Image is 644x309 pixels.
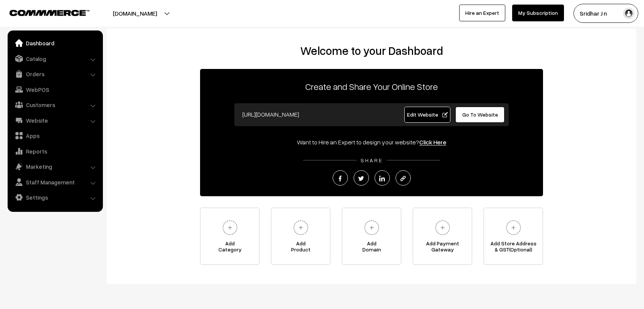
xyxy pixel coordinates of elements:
a: Add PaymentGateway [413,208,472,265]
img: user [623,8,634,19]
span: Go To Website [462,111,498,118]
img: COMMMERCE [10,10,90,16]
a: Catalog [10,52,100,66]
a: Apps [10,129,100,142]
a: Add Store Address& GST(Optional) [484,208,543,265]
a: Settings [10,191,100,204]
div: Want to Hire an Expert to design your website? [200,138,543,147]
a: AddDomain [342,208,401,265]
img: plus.svg [219,217,240,238]
span: Add Store Address & GST(Optional) [484,240,543,256]
button: Sridhar J n [574,4,638,23]
a: Edit Website [404,107,451,123]
a: Customers [10,98,100,112]
img: plus.svg [361,217,382,238]
a: Dashboard [10,36,100,50]
a: Reports [10,144,100,158]
span: Edit Website [407,111,448,118]
img: plus.svg [290,217,311,238]
span: Add Category [200,240,259,256]
button: [DOMAIN_NAME] [86,4,184,23]
span: Add Domain [342,240,401,256]
a: COMMMERCE [10,8,76,17]
a: Marketing [10,160,100,173]
a: My Subscription [512,5,564,21]
a: Hire an Expert [459,5,505,21]
h2: Welcome to your Dashboard [114,44,629,58]
a: Click Here [419,138,446,146]
a: AddProduct [271,208,330,265]
a: Orders [10,67,100,81]
img: plus.svg [503,217,524,238]
span: Add Product [271,240,330,256]
span: SHARE [357,157,387,163]
a: WebPOS [10,83,100,96]
a: Website [10,114,100,127]
a: Staff Management [10,175,100,189]
img: plus.svg [432,217,453,238]
p: Create and Share Your Online Store [200,80,543,93]
a: AddCategory [200,208,260,265]
a: Go To Website [455,107,505,123]
span: Add Payment Gateway [413,240,472,256]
